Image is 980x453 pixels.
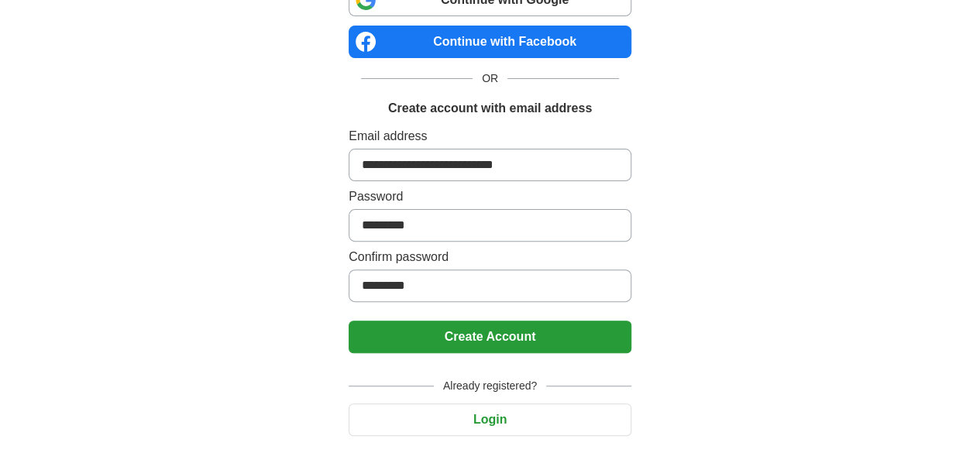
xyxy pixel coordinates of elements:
[349,321,631,353] button: Create Account
[349,26,631,58] a: Continue with Facebook
[388,99,592,118] h1: Create account with email address
[349,127,631,146] label: Email address
[349,413,631,426] a: Login
[473,70,507,87] span: OR
[349,403,631,436] button: Login
[349,248,631,266] label: Confirm password
[434,378,546,394] span: Already registered?
[349,187,631,206] label: Password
